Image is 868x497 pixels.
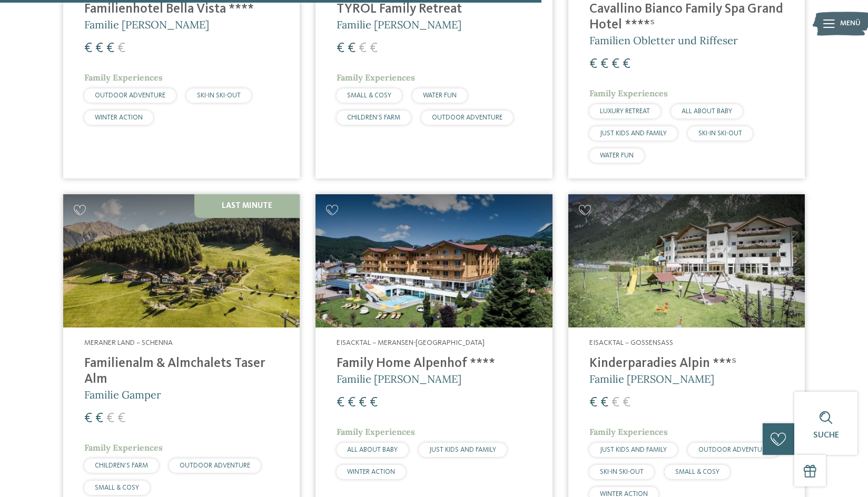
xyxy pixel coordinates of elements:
span: CHILDREN’S FARM [95,462,148,469]
span: JUST KIDS AND FAMILY [600,446,667,453]
span: € [348,42,356,55]
span: € [370,42,378,55]
span: OUTDOOR ADVENTURE [180,462,250,469]
span: Familie [PERSON_NAME] [589,372,714,385]
span: SKI-IN SKI-OUT [600,469,644,475]
span: SMALL & COSY [675,469,719,475]
span: € [623,57,630,71]
span: Eisacktal – Meransen-[GEOGRAPHIC_DATA] [337,339,485,346]
span: € [359,42,367,55]
span: € [589,396,597,410]
span: Family Experiences [589,88,668,98]
span: € [589,57,597,71]
span: JUST KIDS AND FAMILY [600,130,667,137]
span: € [623,396,630,410]
span: Meraner Land – Schenna [84,339,173,346]
span: OUTDOOR ADVENTURE [95,92,165,99]
span: LUXURY RETREAT [600,108,650,115]
span: Suche [813,431,839,440]
img: Family Home Alpenhof **** [315,194,552,327]
span: WATER FUN [423,92,457,99]
span: € [611,396,619,410]
span: Familie Gamper [84,388,161,401]
span: WATER FUN [600,152,634,159]
span: Familien Obletter und Riffeser [589,34,738,47]
span: € [337,42,344,55]
span: Eisacktal – Gossensass [589,339,673,346]
span: € [117,42,125,55]
span: Family Experiences [84,72,163,83]
h4: Familienalm & Almchalets Taser Alm [84,356,279,387]
span: ALL ABOUT BABY [347,446,398,453]
span: € [600,396,608,410]
span: € [359,396,367,410]
img: Kinderparadies Alpin ***ˢ [568,194,805,327]
span: SKI-IN SKI-OUT [197,92,241,99]
span: SMALL & COSY [347,92,391,99]
span: € [106,42,114,55]
span: Family Experiences [589,426,668,437]
span: Familie [PERSON_NAME] [337,372,461,385]
span: SKI-IN SKI-OUT [698,130,742,137]
span: Family Experiences [337,72,415,83]
span: SMALL & COSY [95,484,139,491]
span: € [348,396,356,410]
span: € [84,42,92,55]
img: Familienhotels gesucht? Hier findet ihr die besten! [63,194,300,327]
span: € [106,412,114,425]
h4: Cavallino Bianco Family Spa Grand Hotel ****ˢ [589,2,784,33]
span: € [95,412,103,425]
span: € [611,57,619,71]
h4: Kinderparadies Alpin ***ˢ [589,356,784,372]
h4: Family Home Alpenhof **** [337,356,531,372]
span: Family Experiences [84,442,163,453]
span: OUTDOOR ADVENTURE [698,446,769,453]
span: € [337,396,344,410]
span: € [117,412,125,425]
span: JUST KIDS AND FAMILY [429,446,496,453]
span: CHILDREN’S FARM [347,114,400,121]
span: € [370,396,378,410]
span: Familie [PERSON_NAME] [337,18,461,31]
span: € [600,57,608,71]
h4: TYROL Family Retreat [337,2,531,17]
span: ALL ABOUT BABY [682,108,732,115]
span: Familie [PERSON_NAME] [84,18,209,31]
span: Family Experiences [337,426,415,437]
h4: Familienhotel Bella Vista **** [84,2,279,17]
span: € [84,412,92,425]
span: OUTDOOR ADVENTURE [432,114,502,121]
span: WINTER ACTION [347,469,395,475]
span: € [95,42,103,55]
span: WINTER ACTION [95,114,143,121]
